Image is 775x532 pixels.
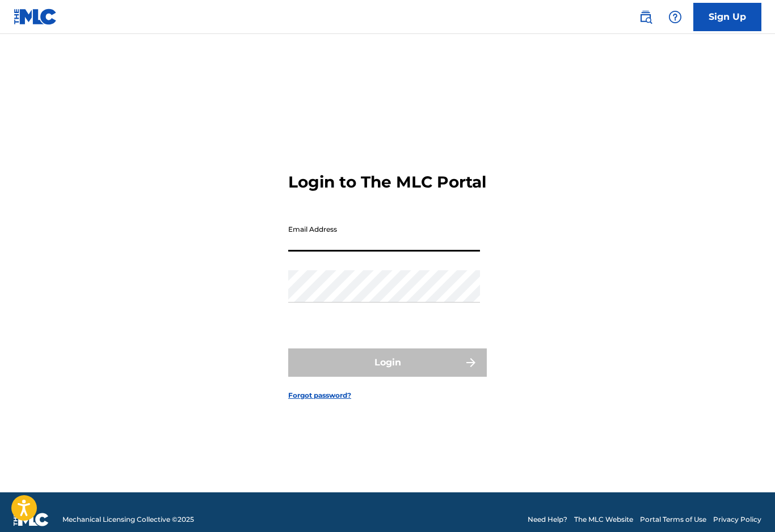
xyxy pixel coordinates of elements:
[288,390,351,401] a: Forgot password?
[14,8,57,25] img: MLC Logo
[668,10,682,24] img: help
[634,6,657,28] a: Public Search
[62,514,194,525] span: Mechanical Licensing Collective © 2025
[288,172,486,192] h3: Login to The MLC Portal
[713,514,761,525] a: Privacy Policy
[639,10,652,24] img: search
[528,514,567,525] a: Need Help?
[574,514,633,525] a: The MLC Website
[718,478,775,532] iframe: Chat Widget
[693,3,761,31] a: Sign Up
[14,513,49,526] img: logo
[664,6,686,28] div: Help
[640,514,706,525] a: Portal Terms of Use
